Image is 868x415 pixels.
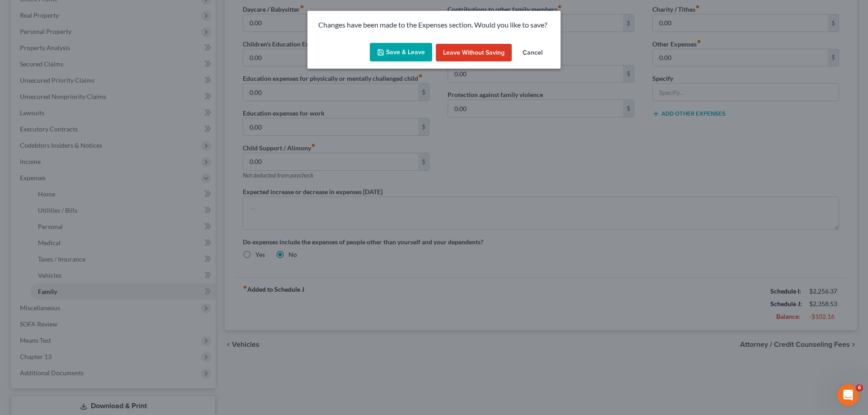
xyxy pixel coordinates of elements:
[515,44,550,62] button: Cancel
[318,20,550,30] p: Changes have been made to the Expenses section. Would you like to save?
[837,384,859,406] iframe: Intercom live chat
[370,43,432,62] button: Save & Leave
[436,44,512,62] button: Leave without Saving
[856,384,863,392] span: 6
